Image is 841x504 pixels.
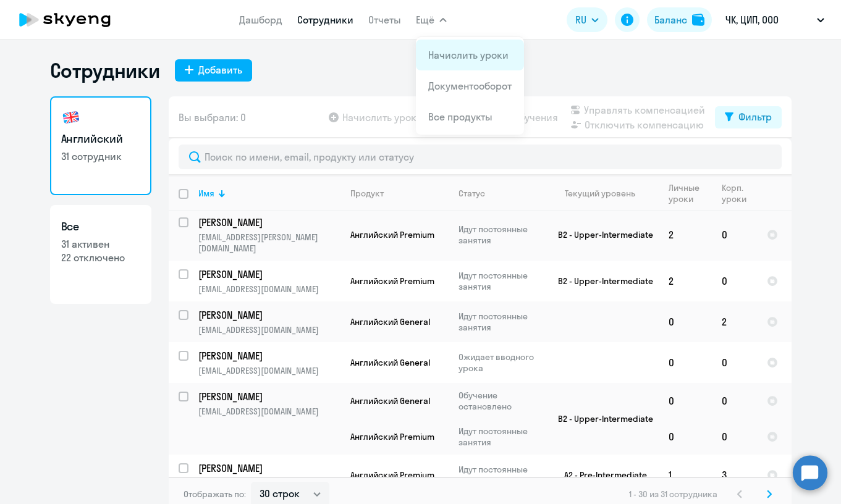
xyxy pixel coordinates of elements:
p: Обучение остановлено [459,390,543,412]
img: balance [692,14,704,26]
span: Английский Premium [350,275,434,287]
p: 31 сотрудник [61,149,140,163]
p: [PERSON_NAME] [198,461,338,475]
span: Английский General [350,357,430,368]
p: [PERSON_NAME] [198,349,338,363]
p: Идут постоянные занятия [459,270,543,292]
a: Все31 активен22 отключено [50,205,151,304]
button: Ещё [416,7,447,32]
p: [EMAIL_ADDRESS][DOMAIN_NAME] [198,365,340,376]
p: ЧК, ЦИП, ООО [725,12,779,27]
p: [PERSON_NAME] [198,267,338,281]
a: [PERSON_NAME] [198,216,340,229]
a: Документооборот [428,80,512,92]
td: 0 [712,261,757,301]
p: Ожидает вводного урока [459,351,543,374]
td: 0 [659,419,712,455]
p: Идут постоянные занятия [459,464,543,486]
div: Имя [198,188,214,199]
td: 3 [712,455,757,495]
button: RU [567,7,607,32]
a: [PERSON_NAME] [198,461,340,475]
td: 1 [659,455,712,495]
div: Личные уроки [669,182,711,204]
td: 0 [712,383,757,419]
td: A2 - Pre-Intermediate [544,455,659,495]
span: Английский Premium [350,469,434,481]
td: 0 [659,383,712,419]
input: Поиск по имени, email, продукту или статусу [179,145,782,169]
p: Идут постоянные занятия [459,426,543,448]
button: Добавить [175,59,252,82]
button: ЧК, ЦИП, ООО [719,5,830,35]
td: 2 [659,261,712,301]
a: Английский31 сотрудник [50,96,151,195]
div: Текущий уровень [554,188,658,199]
a: Все продукты [428,111,492,123]
span: Английский General [350,316,430,327]
td: 2 [659,209,712,261]
div: Статус [459,188,485,199]
a: [PERSON_NAME] [198,390,340,403]
a: [PERSON_NAME] [198,349,340,363]
div: Текущий уровень [565,188,635,199]
span: Вы выбрали: 0 [179,110,246,125]
p: [EMAIL_ADDRESS][DOMAIN_NAME] [198,283,340,295]
p: [EMAIL_ADDRESS][DOMAIN_NAME] [198,324,340,335]
p: 22 отключено [61,251,140,264]
div: Баланс [654,12,687,27]
td: 0 [659,301,712,342]
td: 0 [712,209,757,261]
div: Добавить [198,62,242,77]
button: Фильтр [715,106,782,128]
td: B2 - Upper-Intermediate [544,209,659,261]
p: 31 активен [61,237,140,251]
p: [EMAIL_ADDRESS][PERSON_NAME][DOMAIN_NAME] [198,232,340,254]
td: 0 [712,419,757,455]
td: B2 - Upper-Intermediate [544,261,659,301]
p: [EMAIL_ADDRESS][DOMAIN_NAME] [198,406,340,417]
p: [PERSON_NAME] [198,390,338,403]
a: Сотрудники [297,14,353,26]
span: Английский Premium [350,431,434,442]
a: Дашборд [239,14,282,26]
div: Имя [198,188,340,199]
span: Отображать по: [184,489,246,500]
span: Английский Premium [350,229,434,240]
p: Идут постоянные занятия [459,224,543,246]
span: Ещё [416,12,434,27]
p: Идут постоянные занятия [459,311,543,333]
div: Фильтр [738,109,772,124]
div: Продукт [350,188,384,199]
div: Корп. уроки [722,182,756,204]
img: english [61,107,81,127]
a: Отчеты [368,14,401,26]
a: [PERSON_NAME] [198,267,340,281]
h3: Английский [61,131,140,147]
td: B2 - Upper-Intermediate [544,383,659,455]
h3: Все [61,219,140,235]
h1: Сотрудники [50,58,160,83]
p: [PERSON_NAME] [198,308,338,322]
td: 2 [712,301,757,342]
span: Английский General [350,395,430,406]
span: 1 - 30 из 31 сотрудника [629,489,717,500]
a: Начислить уроки [428,49,509,61]
button: Балансbalance [647,7,712,32]
p: [PERSON_NAME] [198,216,338,229]
span: RU [575,12,586,27]
a: [PERSON_NAME] [198,308,340,322]
td: 0 [712,342,757,383]
td: 0 [659,342,712,383]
